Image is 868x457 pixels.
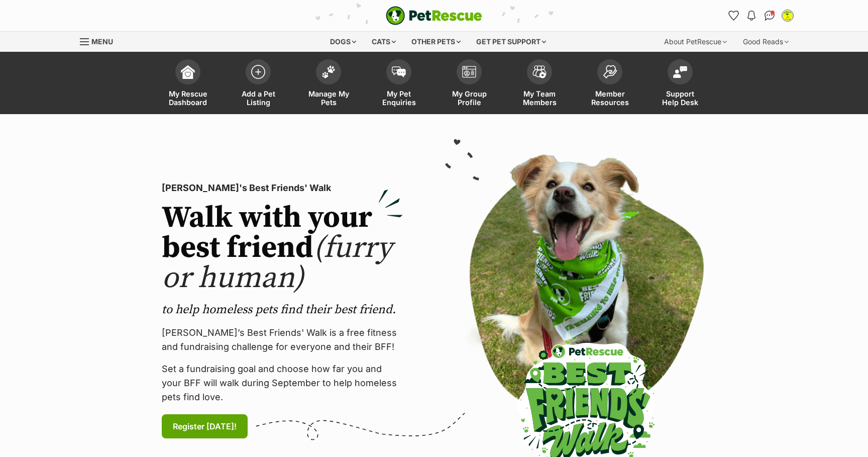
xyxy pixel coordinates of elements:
[162,302,403,318] p: to help homeless pets find their best friend.
[80,32,120,50] a: Menu
[658,89,703,107] span: Support Help Desk
[91,37,113,46] span: Menu
[181,65,195,79] img: dashboard-icon-eb2f2d2d3e046f16d808141f083e7271f6b2e854fb5c12c21221c1fb7104beca.svg
[603,65,617,78] img: member-resources-icon-8e73f808a243e03378d46382f2149f9095a855e16c252ad45f914b54edf8863c.svg
[762,8,778,24] a: Conversations
[725,8,741,24] a: Favourites
[780,8,796,24] button: My account
[587,89,632,107] span: Member Resources
[323,32,363,52] div: Dogs
[236,89,281,107] span: Add a Pet Listing
[504,54,575,114] a: My Team Members
[173,420,237,432] span: Register [DATE]!
[783,11,793,21] img: Cathy Craw profile pic
[657,32,734,52] div: About PetRescue
[469,32,553,52] div: Get pet support
[376,89,421,107] span: My Pet Enquiries
[293,54,364,114] a: Manage My Pets
[725,8,796,24] ul: Account quick links
[517,89,562,107] span: My Team Members
[462,66,476,78] img: group-profile-icon-3fa3cf56718a62981997c0bc7e787c4b2cf8bcc04b72c1350f741eb67cf2f40e.svg
[404,32,468,52] div: Other pets
[575,54,645,114] a: Member Resources
[747,11,755,21] img: notifications-46538b983faf8c2785f20acdc204bb7945ddae34d4c08c2a6579f10ce5e182be.svg
[386,6,482,25] img: logo-e224e6f780fb5917bec1dbf3a21bbac754714ae5b6737aabdf751b685950b380.svg
[645,54,715,114] a: Support Help Desk
[532,65,547,78] img: team-members-icon-5396bd8760b3fe7c0b43da4ab00e1e3bb1a5d9ba89233759b79545d2d3fc5d0d.svg
[162,326,403,354] p: [PERSON_NAME]’s Best Friends' Walk is a free fitness and fundraising challenge for everyone and t...
[434,54,504,114] a: My Group Profile
[392,66,406,77] img: pet-enquiries-icon-7e3ad2cf08bfb03b45e93fb7055b45f3efa6380592205ae92323e6603595dc1f.svg
[673,66,687,78] img: help-desk-icon-fdf02630f3aa405de69fd3d07c3f3aa587a6932b1a1747fa1d2bba05be0121f9.svg
[165,89,210,107] span: My Rescue Dashboard
[162,362,403,404] p: Set a fundraising goal and choose how far you and your BFF will walk during September to help hom...
[365,32,403,52] div: Cats
[306,89,351,107] span: Manage My Pets
[153,54,223,114] a: My Rescue Dashboard
[321,65,336,78] img: manage-my-pets-icon-02211641906a0b7f246fdf0571729dbe1e7629f14944591b6c1af311fb30b64b.svg
[162,229,392,297] span: (furry or human)
[162,203,403,294] h2: Walk with your best friend
[447,89,492,107] span: My Group Profile
[765,11,775,21] img: chat-41dd97257d64d25036548639549fe6c8038ab92f7586957e7f3b1b290dea8141.svg
[736,32,796,52] div: Good Reads
[743,8,759,24] button: Notifications
[162,414,248,438] a: Register [DATE]!
[251,65,265,79] img: add-pet-listing-icon-0afa8454b4691262ce3f59096e99ab1cd57d4a30225e0717b998d2c9b9846f56.svg
[223,54,293,114] a: Add a Pet Listing
[364,54,434,114] a: My Pet Enquiries
[386,6,482,25] a: PetRescue
[162,181,403,195] p: [PERSON_NAME]'s Best Friends' Walk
